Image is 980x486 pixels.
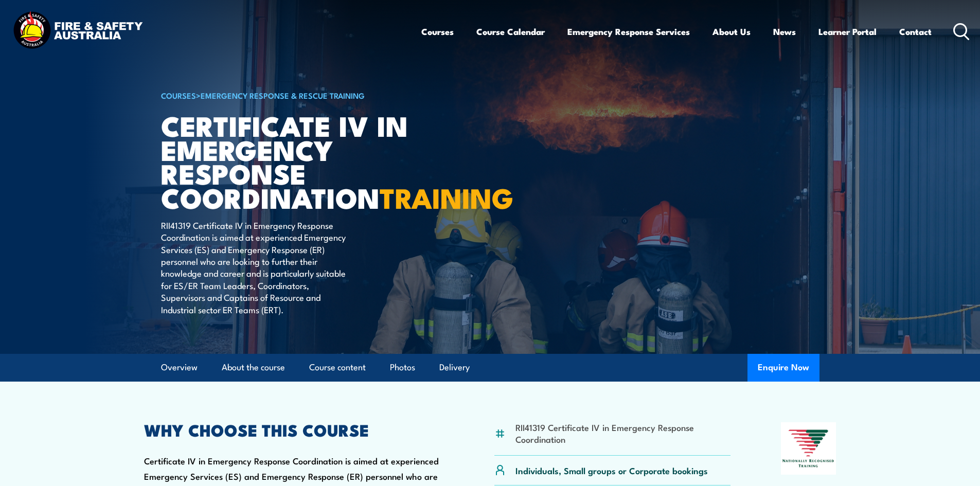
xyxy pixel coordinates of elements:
[161,219,349,315] p: RII41319 Certificate IV in Emergency Response Coordination is aimed at experienced Emergency Serv...
[439,354,470,381] a: Delivery
[161,113,415,209] h1: Certificate IV in Emergency Response Coordination
[747,354,819,382] button: Enquire Now
[144,422,444,437] h2: WHY CHOOSE THIS COURSE
[818,18,877,45] a: Learner Portal
[421,18,454,45] a: Courses
[161,89,415,101] h6: >
[161,89,196,101] a: COURSES
[222,354,285,381] a: About the course
[781,422,836,475] img: Nationally Recognised Training logo.
[899,18,932,45] a: Contact
[380,175,513,218] strong: TRAINING
[390,354,415,381] a: Photos
[201,89,365,101] a: Emergency Response & Rescue Training
[515,464,708,476] p: Individuals, Small groups or Corporate bookings
[712,18,751,45] a: About Us
[309,354,366,381] a: Course content
[515,421,731,445] li: RII41319 Certificate IV in Emergency Response Coordination
[476,18,545,45] a: Course Calendar
[567,18,690,45] a: Emergency Response Services
[773,18,796,45] a: News
[161,354,198,381] a: Overview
